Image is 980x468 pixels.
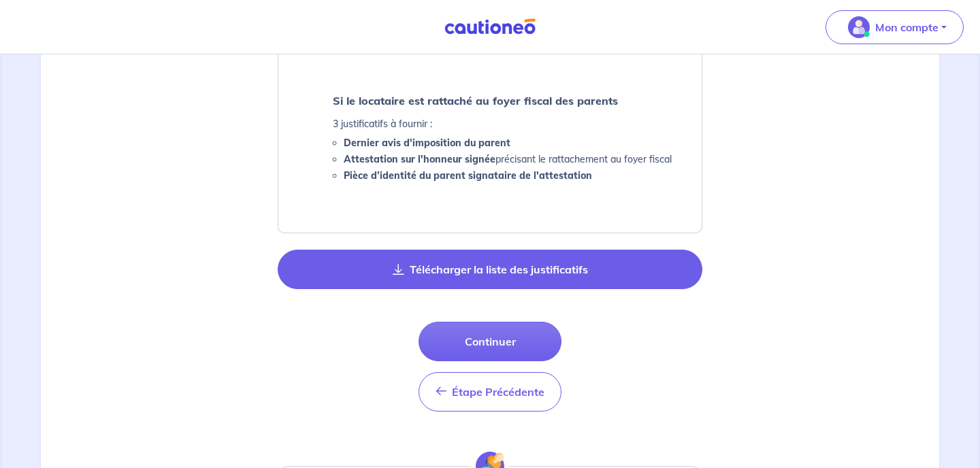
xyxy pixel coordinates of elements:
[419,322,561,361] button: Continuer
[439,18,541,35] img: Cautioneo
[419,372,561,412] button: Étape Précédente
[344,151,672,167] li: précisant le rattachement au foyer fiscal
[333,116,672,132] p: 3 justificatifs à fournir :
[344,153,495,165] strong: Attestation sur l'honneur signée
[452,385,544,399] span: Étape Précédente
[344,169,592,182] strong: Pièce d’identité du parent signataire de l'attestation
[875,19,938,35] p: Mon compte
[826,10,964,44] button: illu_account_valid_menu.svgMon compte
[344,137,510,149] strong: Dernier avis d'imposition du parent
[333,94,618,107] strong: Si le locataire est rattaché au foyer fiscal des parents
[848,16,870,38] img: illu_account_valid_menu.svg
[278,250,702,289] button: Télécharger la liste des justificatifs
